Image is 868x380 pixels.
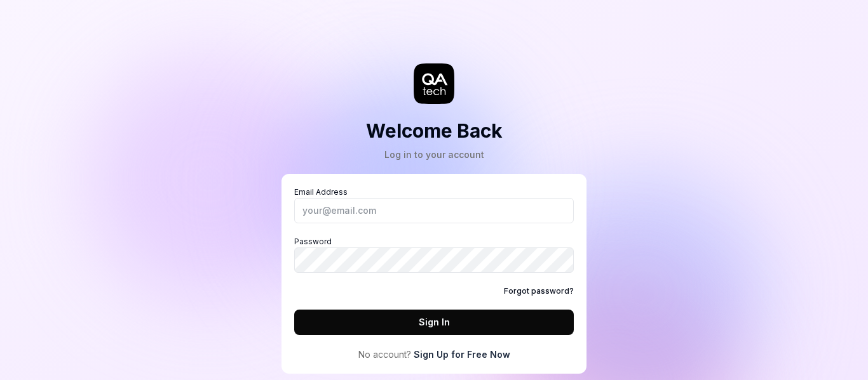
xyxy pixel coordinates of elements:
[294,236,574,273] label: Password
[294,247,574,273] input: Password
[294,187,574,223] label: Email Address
[414,348,510,361] a: Sign Up for Free Now
[358,348,411,361] span: No account?
[366,117,503,145] h2: Welcome Back
[294,310,574,335] button: Sign In
[504,285,574,297] a: Forgot password?
[366,148,503,161] div: Log in to your account
[294,198,574,223] input: Email Address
